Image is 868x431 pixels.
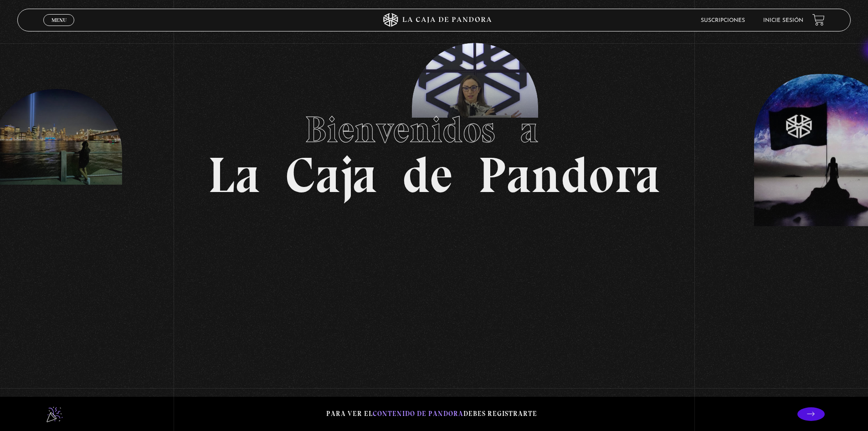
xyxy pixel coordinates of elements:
[48,25,70,31] span: Cerrar
[701,18,745,23] a: Suscripciones
[51,17,67,23] span: Menu
[763,18,803,23] a: Inicie sesión
[305,108,564,151] span: Bienvenidos a
[812,14,825,26] a: View your shopping cart
[208,100,660,200] h1: La Caja de Pandora
[373,410,463,418] span: contenido de Pandora
[326,408,537,420] p: Para ver el debes registrarte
